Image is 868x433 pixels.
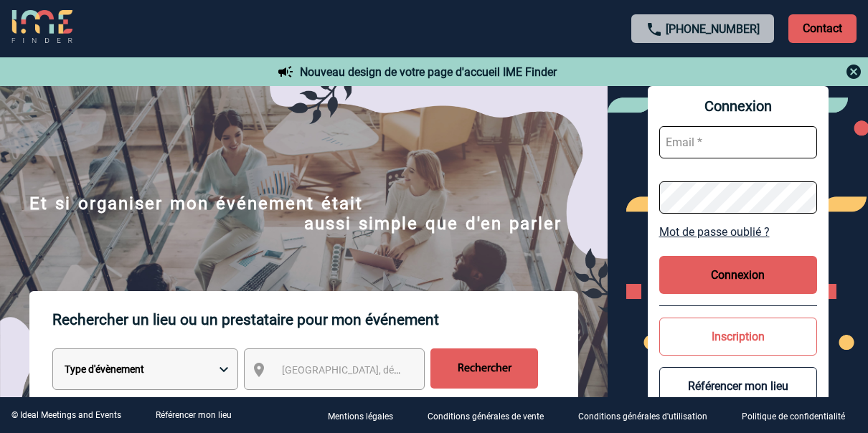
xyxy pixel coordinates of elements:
span: [GEOGRAPHIC_DATA], département, région... [282,364,481,376]
a: Conditions générales de vente [416,409,567,422]
div: © Ideal Meetings and Events [11,410,121,420]
p: Conditions générales d'utilisation [578,411,707,422]
p: Politique de confidentialité [742,411,845,422]
p: Mentions légales [328,411,393,422]
button: Connexion [659,256,817,294]
input: Rechercher [430,348,538,389]
a: Référencer mon lieu [156,410,232,420]
a: Mentions légales [316,409,416,422]
input: Email * [659,126,817,158]
p: Contact [788,14,857,43]
a: Mot de passe oublié ? [659,225,817,239]
span: Connexion [659,97,817,115]
button: Inscription [659,318,817,356]
a: Conditions générales d'utilisation [567,409,730,422]
a: [PHONE_NUMBER] [666,22,760,36]
p: Conditions générales de vente [428,411,544,422]
img: call-24-px.png [646,21,663,38]
p: Rechercher un lieu ou un prestataire pour mon événement [52,291,578,348]
a: Politique de confidentialité [730,409,868,422]
button: Référencer mon lieu [659,367,817,405]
